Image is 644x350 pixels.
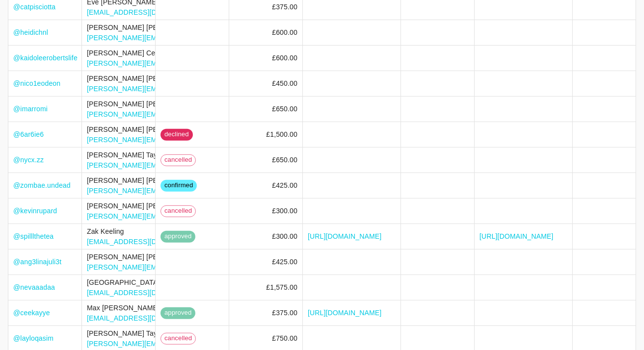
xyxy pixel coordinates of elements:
[13,2,55,12] a: @catpisciotta
[87,99,263,109] div: [PERSON_NAME] [PERSON_NAME]
[87,277,219,287] div: [GEOGRAPHIC_DATA] [PERSON_NAME]
[87,74,263,83] div: [PERSON_NAME] [PERSON_NAME]
[87,238,205,246] a: [EMAIL_ADDRESS][DOMAIN_NAME]
[272,308,297,318] div: £375.00
[595,301,632,338] iframe: Drift Widget Chat Controller
[272,78,297,88] div: £450.00
[87,110,263,118] a: [PERSON_NAME][EMAIL_ADDRESS][DOMAIN_NAME]
[272,2,297,12] div: £375.00
[87,340,263,348] a: [PERSON_NAME][EMAIL_ADDRESS][DOMAIN_NAME]
[87,263,263,271] a: [PERSON_NAME][EMAIL_ADDRESS][DOMAIN_NAME]
[266,129,297,139] div: £1,500.00
[13,180,71,190] a: @zombae.undead
[161,206,195,216] span: cancelled
[308,308,382,318] a: [URL][DOMAIN_NAME]
[266,282,297,292] div: £1,575.00
[87,201,263,211] div: [PERSON_NAME] [PERSON_NAME] [PERSON_NAME]
[13,206,57,216] a: @kevinrupard
[87,23,263,32] div: [PERSON_NAME] [PERSON_NAME]
[480,231,554,241] a: [URL][DOMAIN_NAME]
[87,136,263,144] a: [PERSON_NAME][EMAIL_ADDRESS][DOMAIN_NAME]
[161,181,197,190] span: confirmed
[13,308,50,318] a: @ceekayye
[13,282,55,292] a: @nevaaadaa
[308,231,382,241] a: [URL][DOMAIN_NAME]
[87,8,205,16] a: [EMAIL_ADDRESS][DOMAIN_NAME]
[87,187,263,195] a: [PERSON_NAME][EMAIL_ADDRESS][DOMAIN_NAME]
[272,180,297,190] div: £425.00
[87,252,263,262] div: [PERSON_NAME] [PERSON_NAME]
[161,155,195,165] span: cancelled
[87,289,205,297] a: [EMAIL_ADDRESS][DOMAIN_NAME]
[13,333,54,343] a: @layloqasim
[87,328,263,338] div: [PERSON_NAME] Tayfoor
[87,150,263,160] div: [PERSON_NAME] Tayfoor
[13,78,60,88] a: @nico1eodeon
[13,257,61,267] a: @ang3linajuli3t
[272,53,297,63] div: £600.00
[87,48,263,58] div: [PERSON_NAME] Centra
[87,303,205,313] div: Max [PERSON_NAME]
[87,226,205,236] div: Zak Keeling
[161,334,195,343] span: cancelled
[87,59,263,67] a: [PERSON_NAME][EMAIL_ADDRESS][DOMAIN_NAME]
[87,314,205,322] a: [EMAIL_ADDRESS][DOMAIN_NAME]
[13,231,54,241] a: @spilllthetea
[272,257,297,267] div: £425.00
[87,85,263,93] a: [PERSON_NAME][EMAIL_ADDRESS][DOMAIN_NAME]
[272,231,297,241] div: £300.00
[13,129,44,139] a: @6ar6ie6
[161,232,195,241] span: approved
[87,34,263,42] a: [PERSON_NAME][EMAIL_ADDRESS][DOMAIN_NAME]
[161,130,193,139] span: declined
[13,27,48,37] a: @heidichnl
[272,206,297,216] div: £300.00
[87,161,263,169] a: [PERSON_NAME][EMAIL_ADDRESS][DOMAIN_NAME]
[13,155,44,165] a: @nycx.zz
[272,104,297,114] div: £650.00
[272,27,297,37] div: £600.00
[87,175,263,185] div: [PERSON_NAME] [PERSON_NAME]
[161,308,195,318] span: approved
[13,104,48,114] a: @imarromi
[87,125,263,134] div: [PERSON_NAME] [PERSON_NAME]
[272,155,297,165] div: £650.00
[272,333,297,343] div: £750.00
[13,53,78,63] a: @kaidoleerobertslife
[87,212,263,220] a: [PERSON_NAME][EMAIL_ADDRESS][DOMAIN_NAME]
